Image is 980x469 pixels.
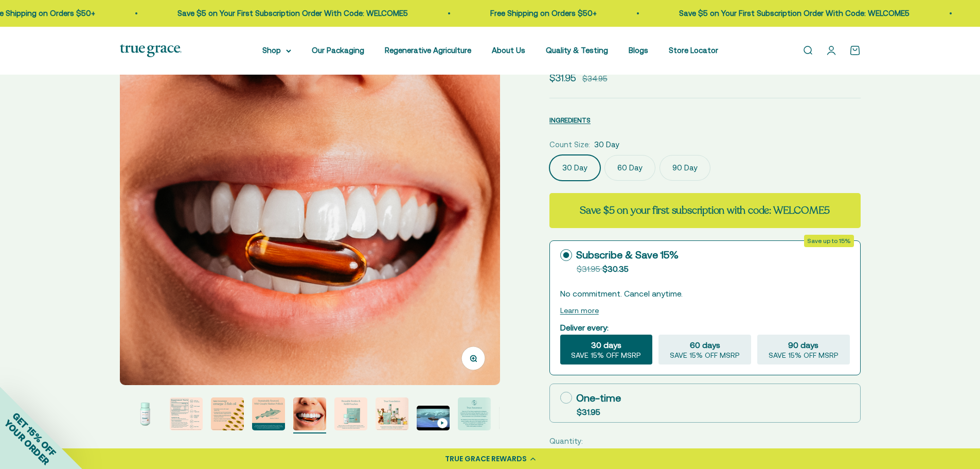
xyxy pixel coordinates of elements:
[293,397,326,430] img: Alaskan Pollock live a short life and do not bio-accumulate heavy metals and toxins the way older...
[120,5,500,385] img: Alaskan Pollock live a short life and do not bio-accumulate heavy metals and toxins the way older...
[334,397,367,433] button: Go to item 8
[211,397,244,430] img: - Sustainably sourced, wild-caught Alaskan fish - Provides 1400 mg of the essential fatty Acids E...
[594,138,619,151] span: 30 Day
[549,435,583,447] label: Quantity:
[376,397,408,430] img: Our full product line provides a robust and comprehensive offering for a true foundation of healt...
[417,406,450,433] button: Go to item 10
[262,44,291,57] summary: Shop
[376,397,408,433] button: Go to item 9
[669,46,718,55] a: Store Locator
[129,397,162,430] img: Omega-3 Fish Oil
[293,397,326,433] button: Go to item 7
[549,116,591,124] span: INGREDIENTS
[312,46,364,55] a: Our Packaging
[458,397,491,433] button: Go to item 11
[252,397,285,433] button: Go to item 6
[334,397,367,430] img: When you opt for our refill pouches instead of buying a whole new bottle every time you buy suppl...
[170,397,203,430] img: We source our fish oil from Alaskan Pollock that have been freshly caught for human consumption i...
[629,46,648,55] a: Blogs
[499,406,532,433] button: Go to item 12
[677,7,907,20] p: Save $5 on Your First Subscription Order With Code: WELCOME5
[549,138,590,151] legend: Count Size:
[549,114,591,126] button: INGREDIENTS
[549,70,576,85] sale-price: $31.95
[385,46,471,55] a: Regenerative Agriculture
[2,418,51,467] span: YOUR ORDER
[175,7,406,20] p: Save $5 on Your First Subscription Order With Code: WELCOME5
[129,397,162,433] button: Go to item 3
[580,203,830,217] strong: Save $5 on your first subscription with code: WELCOME5
[492,46,525,55] a: About Us
[170,397,203,433] button: Go to item 4
[458,397,491,430] img: Every lot of True Grace supplements undergoes extensive third-party testing. Regulation says we d...
[445,454,527,464] div: TRUE GRACE REWARDS
[488,9,595,18] a: Free Shipping on Orders $50+
[252,397,285,430] img: Our fish oil is traceable back to the specific fishery it came form, so you can check that it mee...
[582,73,608,85] compare-at-price: $34.95
[211,397,244,433] button: Go to item 5
[546,46,608,55] a: Quality & Testing
[10,410,58,458] span: GET 15% OFF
